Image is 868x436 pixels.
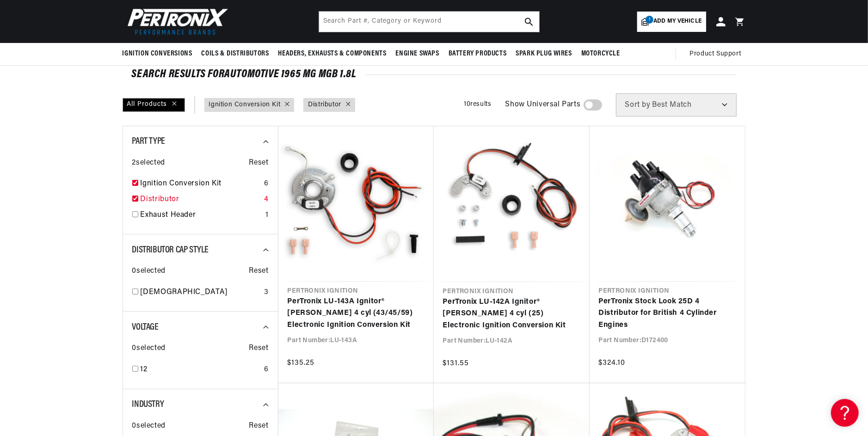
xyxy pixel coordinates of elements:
span: Industry [132,400,164,409]
span: Ignition Conversions [123,49,192,59]
div: 3 [264,287,269,299]
span: 0 selected [132,420,166,432]
span: Battery Products [449,49,507,59]
span: Product Support [690,49,741,59]
div: SEARCH RESULTS FOR Automotive 1965 MG MGB 1.8L [132,70,737,79]
summary: Headers, Exhausts & Components [274,43,391,65]
span: 10 results [464,101,491,108]
summary: Motorcycle [577,43,625,65]
a: Exhaust Header [141,209,262,221]
span: Motorcycle [581,49,620,59]
span: 2 selected [132,157,165,169]
a: [DEMOGRAPHIC_DATA] [141,287,260,299]
div: 1 [265,209,269,221]
summary: Ignition Conversions [123,43,197,65]
a: PerTronix LU-143A Ignitor® [PERSON_NAME] 4 cyl (43/45/59) Electronic Ignition Conversion Kit [288,296,425,332]
span: Reset [249,420,269,432]
span: Add my vehicle [653,17,702,26]
span: Spark Plug Wires [516,49,572,59]
summary: Engine Swaps [391,43,444,65]
span: Part Type [132,137,165,146]
a: PerTronix LU-142A Ignitor® [PERSON_NAME] 4 cyl (25) Electronic Ignition Conversion Kit [443,296,580,332]
div: 6 [264,178,269,190]
span: 0 selected [132,265,166,277]
div: 6 [264,364,269,376]
span: Reset [249,265,269,277]
span: Show Universal Parts [505,99,581,111]
a: 12 [141,364,260,376]
span: Reset [249,343,269,355]
a: Distributor [308,100,341,110]
span: Distributor Cap Style [132,246,209,255]
span: Voltage [132,323,159,332]
span: Sort by [625,101,651,109]
select: Sort by [616,93,737,117]
a: 1Add my vehicle [637,12,706,32]
summary: Coils & Distributors [197,43,274,65]
summary: Product Support [690,43,746,65]
a: Ignition Conversion Kit [141,178,260,190]
span: 0 selected [132,343,166,355]
div: 4 [264,194,269,206]
a: Ignition Conversion Kit [209,100,281,110]
input: Search Part #, Category or Keyword [319,12,539,32]
summary: Battery Products [444,43,511,65]
span: Engine Swaps [396,49,439,59]
button: search button [519,12,539,32]
span: Coils & Distributors [202,49,269,59]
span: 1 [646,16,653,24]
img: Pertronix [123,6,229,37]
a: PerTronix Stock Look 25D 4 Distributor for British 4 Cylinder Engines [599,296,736,332]
a: Distributor [141,194,260,206]
summary: Spark Plug Wires [511,43,577,65]
span: Reset [249,157,269,169]
div: All Products [123,98,185,112]
span: Headers, Exhausts & Components [278,49,387,59]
